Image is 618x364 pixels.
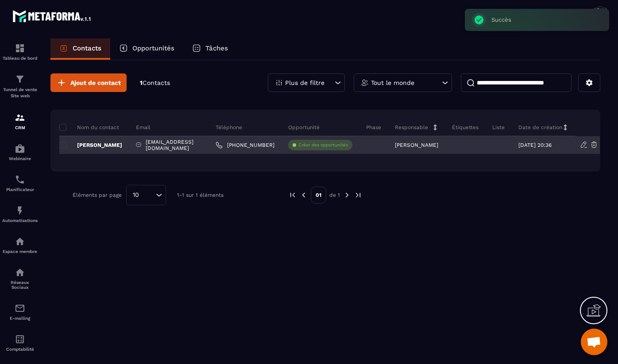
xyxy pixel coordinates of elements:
[2,56,38,61] p: Tableau de bord
[2,67,38,106] a: formationformationTunnel de vente Site web
[518,142,552,148] p: [DATE] 20:36
[183,38,237,60] a: Tâches
[311,187,326,203] p: 01
[2,87,38,99] p: Tunnel de vente Site web
[492,124,505,131] p: Liste
[395,142,438,148] p: [PERSON_NAME]
[2,347,38,352] p: Comptabilité
[343,191,351,199] img: next
[285,80,324,86] p: Plus de filtre
[110,38,183,60] a: Opportunités
[205,44,228,52] p: Tâches
[140,79,170,87] p: 1
[300,191,308,199] img: prev
[73,192,122,198] p: Éléments par page
[70,78,121,87] span: Ajout de contact
[130,190,142,200] span: 10
[177,192,224,198] p: 1-1 sur 1 éléments
[2,199,38,230] a: automationsautomationsAutomatisations
[12,8,92,24] img: logo
[2,218,38,223] p: Automatisations
[2,261,38,296] a: social-networksocial-networkRéseaux Sociaux
[2,280,38,290] p: Réseaux Sociaux
[518,124,562,131] p: Date de création
[59,124,119,131] p: Nom du contact
[73,44,101,52] p: Contacts
[2,106,38,137] a: formationformationCRM
[15,334,25,345] img: accountant
[581,329,607,355] div: Ouvrir le chat
[329,192,340,199] p: de 1
[2,168,38,199] a: schedulerschedulerPlanificateur
[2,327,38,358] a: accountantaccountantComptabilité
[15,143,25,154] img: automations
[50,38,110,60] a: Contacts
[371,80,414,86] p: Tout le monde
[15,74,25,84] img: formation
[2,125,38,130] p: CRM
[366,124,381,131] p: Phase
[15,303,25,314] img: email
[15,112,25,123] img: formation
[132,44,174,52] p: Opportunités
[136,124,151,131] p: Email
[59,142,122,149] p: [PERSON_NAME]
[143,79,170,86] span: Contacts
[126,185,166,205] div: Search for option
[50,73,127,92] button: Ajout de contact
[15,174,25,185] img: scheduler
[15,205,25,216] img: automations
[2,316,38,321] p: E-mailing
[15,267,25,278] img: social-network
[289,191,297,199] img: prev
[15,43,25,54] img: formation
[15,236,25,247] img: automations
[2,249,38,254] p: Espace membre
[216,124,242,131] p: Téléphone
[216,142,274,149] a: [PHONE_NUMBER]
[452,124,479,131] p: Étiquettes
[354,191,362,199] img: next
[142,190,154,200] input: Search for option
[298,142,348,148] p: Créer des opportunités
[395,124,428,131] p: Responsable
[2,156,38,161] p: Webinaire
[2,187,38,192] p: Planificateur
[2,296,38,327] a: emailemailE-mailing
[2,230,38,261] a: automationsautomationsEspace membre
[2,36,38,67] a: formationformationTableau de bord
[2,137,38,168] a: automationsautomationsWebinaire
[288,124,320,131] p: Opportunité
